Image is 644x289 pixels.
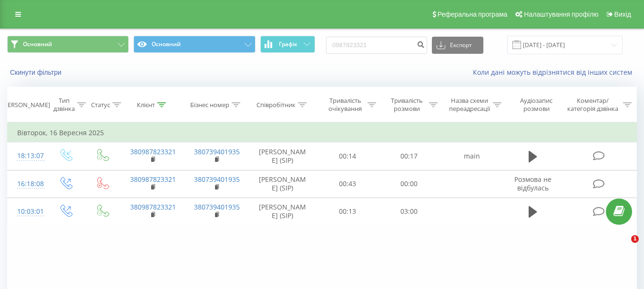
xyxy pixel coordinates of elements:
div: Клієнт [137,101,155,109]
td: [PERSON_NAME] (SIP) [248,142,317,170]
div: Аудіозапис розмови [512,97,561,113]
td: 00:13 [317,198,378,225]
div: Тривалість розмови [387,97,427,113]
div: Коментар/категорія дзвінка [565,97,621,113]
a: 380987823321 [130,147,176,156]
td: [PERSON_NAME] (SIP) [248,170,317,198]
td: main [440,142,504,170]
a: Коли дані можуть відрізнятися вiд інших систем [473,68,637,77]
span: 1 [631,235,639,243]
span: Графік [279,41,297,48]
div: 16:18:08 [17,175,37,193]
a: 380739401935 [194,147,240,156]
td: 00:43 [317,170,378,198]
div: 10:03:01 [17,202,37,221]
td: 00:17 [378,142,440,170]
a: 380987823321 [130,175,176,184]
td: [PERSON_NAME] (SIP) [248,198,317,225]
button: Графік [260,36,315,53]
span: Основний [23,40,52,48]
td: 03:00 [378,198,440,225]
div: 18:13:07 [17,147,37,165]
span: Реферальна програма [438,10,508,18]
input: Пошук за номером [326,37,427,54]
span: Вихід [614,10,631,18]
a: 380987823321 [130,202,176,211]
a: 380739401935 [194,175,240,184]
div: Назва схеми переадресації [449,97,491,113]
td: 00:00 [378,170,440,198]
td: 00:14 [317,142,378,170]
iframe: Intercom live chat [612,235,634,258]
button: Основний [7,36,129,53]
button: Експорт [432,37,483,54]
div: Статус [91,101,110,109]
button: Скинути фільтри [7,68,66,77]
div: Співробітник [256,101,296,109]
td: Вівторок, 16 Вересня 2025 [8,123,637,142]
a: 380739401935 [194,202,240,211]
div: [PERSON_NAME] [2,101,50,109]
span: Налаштування профілю [524,10,598,18]
div: Бізнес номер [190,101,229,109]
div: Тип дзвінка [53,97,75,113]
div: Тривалість очікування [326,97,365,113]
button: Основний [133,36,255,53]
span: Розмова не відбулась [514,175,552,192]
